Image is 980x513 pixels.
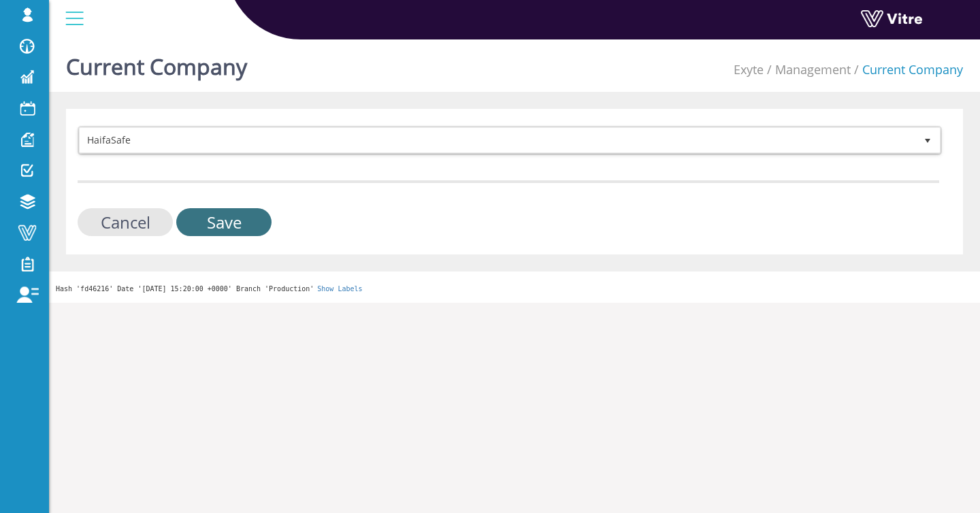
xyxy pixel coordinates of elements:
[80,128,915,152] span: HaifaSafe
[851,61,963,79] li: Current Company
[734,61,764,78] a: Exyte
[78,208,173,236] input: Cancel
[317,285,362,293] a: Show Labels
[66,34,247,92] h1: Current Company
[764,61,851,79] li: Management
[176,208,272,236] input: Save
[915,128,940,152] span: select
[56,285,314,293] span: Hash 'fd46216' Date '[DATE] 15:20:00 +0000' Branch 'Production'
